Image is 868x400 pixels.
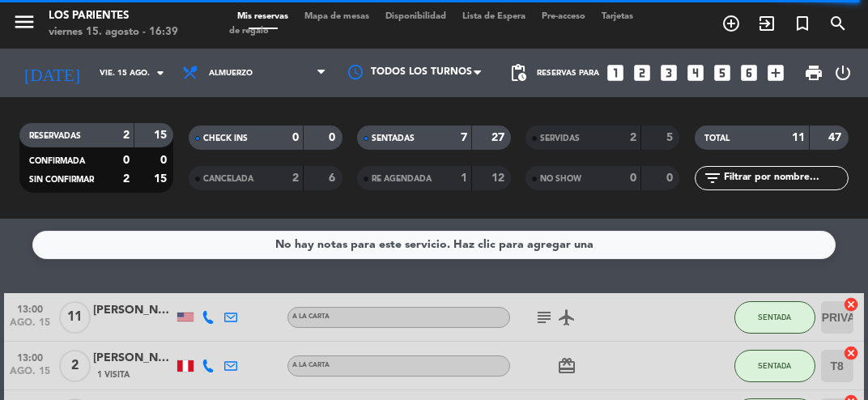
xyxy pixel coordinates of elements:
[721,14,741,33] i: add_circle_outline
[758,313,791,321] span: SENTADA
[296,12,377,21] span: Mapa de mesas
[804,63,823,83] span: print
[154,173,170,185] strong: 15
[540,134,580,143] span: SERVIDAS
[540,175,581,183] span: NO SHOW
[377,12,454,21] span: Disponibilidad
[828,14,848,33] i: search
[29,132,81,140] span: RESERVADAS
[461,132,467,143] strong: 7
[372,134,415,143] span: SENTADAS
[738,62,759,83] i: looks_6
[49,8,178,24] div: Los Parientes
[830,49,856,97] div: LOG OUT
[329,172,338,184] strong: 6
[154,130,170,141] strong: 15
[703,168,722,188] i: filter_list
[123,155,130,166] strong: 0
[93,349,174,368] div: [PERSON_NAME]
[10,347,50,366] span: 13:00
[734,301,815,334] button: SENTADA
[454,12,534,21] span: Lista de Espera
[765,62,786,83] i: add_box
[666,132,676,143] strong: 5
[10,366,50,385] span: ago. 15
[372,175,432,183] span: RE AGENDADA
[151,63,170,83] i: arrow_drop_down
[722,169,848,187] input: Filtrar por nombre...
[203,134,248,143] span: CHECK INS
[12,56,91,89] i: [DATE]
[329,132,338,143] strong: 0
[666,172,676,184] strong: 0
[275,236,594,254] div: No hay notas para este servicio. Haz clic para agregar una
[734,350,815,382] button: SENTADA
[229,12,296,21] span: Mis reservas
[292,313,330,320] span: A la carta
[793,14,812,33] i: turned_in_not
[10,299,50,317] span: 13:00
[292,132,299,143] strong: 0
[508,63,528,83] span: pending_actions
[792,132,805,143] strong: 11
[123,130,130,141] strong: 2
[632,62,653,83] i: looks_two
[605,62,626,83] i: looks_one
[557,356,577,376] i: card_giftcard
[292,172,299,184] strong: 2
[10,317,50,336] span: ago. 15
[12,10,36,40] button: menu
[160,155,170,166] strong: 0
[828,132,845,143] strong: 47
[843,296,859,313] i: cancel
[704,134,730,143] span: TOTAL
[557,308,577,327] i: airplanemode_active
[29,176,94,184] span: SIN CONFIRMAR
[12,10,36,34] i: menu
[833,63,853,83] i: power_settings_new
[203,175,253,183] span: CANCELADA
[49,24,178,40] div: viernes 15. agosto - 16:39
[843,345,859,361] i: cancel
[93,301,174,320] div: [PERSON_NAME]
[630,172,636,184] strong: 0
[97,368,130,381] span: 1 Visita
[59,350,91,382] span: 2
[491,132,508,143] strong: 27
[630,132,636,143] strong: 2
[209,69,253,78] span: Almuerzo
[658,62,679,83] i: looks_3
[757,14,777,33] i: exit_to_app
[712,62,733,83] i: looks_5
[534,308,554,327] i: subject
[59,301,91,334] span: 11
[461,172,467,184] strong: 1
[29,157,85,165] span: CONFIRMADA
[491,172,508,184] strong: 12
[123,173,130,185] strong: 2
[537,69,599,78] span: Reservas para
[758,361,791,370] span: SENTADA
[292,362,330,368] span: A la carta
[534,12,594,21] span: Pre-acceso
[685,62,706,83] i: looks_4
